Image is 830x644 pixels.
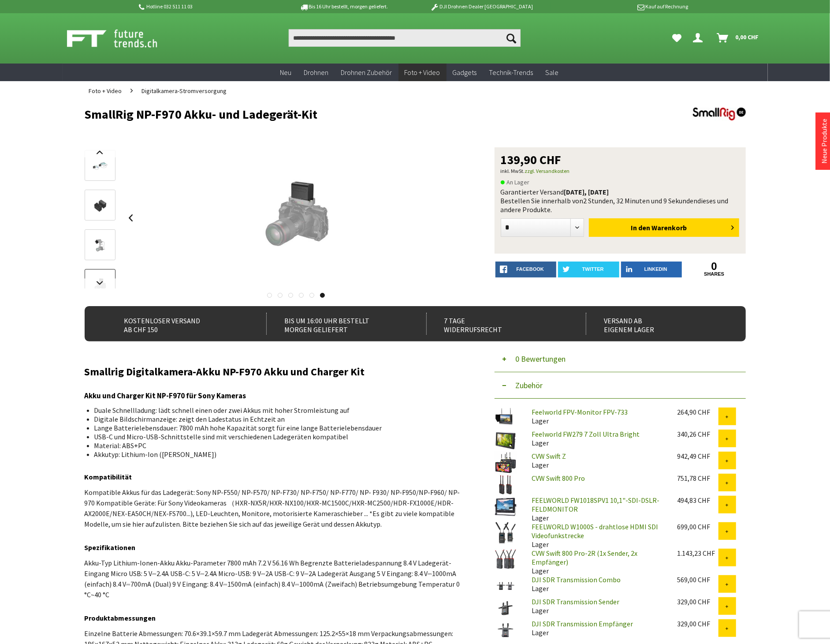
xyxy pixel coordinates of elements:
[426,313,567,335] div: 7 Tage Widerrufsrecht
[558,262,619,277] a: twitter
[677,549,718,558] div: 1.143,23 CHF
[274,64,298,82] a: Neu
[684,262,745,271] a: 0
[495,522,517,544] img: FEELWORLD W1000S - drahtlose HDMI SDI Videofunkstrecke
[525,430,670,447] div: Lager
[677,619,718,628] div: 329,00 CHF
[525,168,570,174] a: zzgl. Versandkosten
[85,390,468,401] h3: Akku und Charger Kit NP-F970 für Sony Kameras
[85,612,468,624] h4: Produktabmessungen
[540,64,565,82] a: Sale
[525,496,670,522] div: Lager
[398,64,447,82] a: Foto + Video
[532,430,640,438] a: Feelworld FW279 7 Zoll Ultra Bright
[67,27,177,49] img: Shop Futuretrends - zur Startseite wechseln
[85,558,468,600] p: Akku-Typ Lithium-Ionen-Akku Akku-Parameter 7800 mAh 7.2 V 56.16 Wh Begrenzte Batterieladespannung...
[525,452,670,469] div: Lager
[668,29,686,47] a: Meine Favoriten
[684,271,745,277] a: shares
[532,408,628,416] a: Feelworld FPV-Monitor FPV-733
[495,549,517,569] img: CVW Swift 800 Pro-2R (1x Sender, 2x Empfänger)
[447,64,483,82] a: Gadgets
[489,68,533,77] span: Technik-Trends
[532,452,566,461] a: CVW Swift Z
[107,313,247,335] div: Kostenloser Versand ab CHF 150
[525,549,670,575] div: Lager
[94,441,461,450] li: Material: ABS+PC
[495,408,517,425] img: Feelworld FPV-Monitor FPV-733
[651,223,687,232] span: Warenkorb
[85,81,127,101] a: Foto + Video
[138,81,231,101] a: Digitalkamera-Stromversorgung
[453,68,477,77] span: Gadgets
[532,619,633,628] a: DJI SDR Transmission Empfänger
[89,87,122,95] span: Foto + Video
[304,68,329,77] span: Drohnen
[502,29,521,47] button: Suchen
[85,366,468,378] h2: Smallrig Digitalkamera-Akku NP-F970 Akku und Charger Kit
[94,415,461,423] li: Digitale Bildschirmanzeige: zeigt den Ladestatus in Echtzeit an
[495,372,746,399] button: Zubehör
[532,474,585,483] a: CVW Swift 800 Pro
[94,432,461,441] li: USB-C und Micro-USB-Schnittstelle sind mit verschiedenen Ladegeräten kompatibel
[546,68,559,77] span: Sale
[525,619,670,637] div: Lager
[275,1,413,12] p: Bis 16 Uhr bestellt, morgen geliefert.
[525,575,670,593] div: Lager
[525,408,670,425] div: Lager
[94,450,461,459] li: Akkutyp: Lithium-Ion ([PERSON_NAME])
[85,108,614,121] h1: SmallRig NP-F970 Akku- und Ladegerät-Kit
[94,406,461,415] li: Duale Schnellladung: lädt schnell einen oder zwei Akkus mit hoher Stromleistung auf
[532,549,637,566] a: CVW Swift 800 Pro-2R (1x Sender, 2x Empfänger)
[495,496,517,518] img: FEELWORLD FW1018SPV1 10,1
[341,68,392,77] span: Drohnen Zubehör
[413,1,550,12] p: DJI Drohnen Dealer [GEOGRAPHIC_DATA]
[582,266,604,272] span: twitter
[690,29,710,47] a: Dein Konto
[142,87,227,95] span: Digitalkamera-Stromversorgung
[631,223,650,232] span: In den
[483,64,540,82] a: Technik-Trends
[266,313,407,335] div: Bis um 16:00 Uhr bestellt Morgen geliefert
[644,266,667,272] span: LinkedIn
[677,408,718,416] div: 264,90 CHF
[501,166,740,176] p: inkl. MwSt.
[495,430,517,452] img: Feelworld FW279 7 Zoll Ultra Bright
[85,542,468,553] h4: Spezifikationen
[495,575,517,597] img: DJI SDR Transmission Combo
[677,597,718,606] div: 329,00 CHF
[532,522,658,540] a: FEELWORLD W1000S - drahtlose HDMI SDI Videofunkstrecke
[495,452,517,474] img: CVW Swift Z
[501,187,740,214] div: Garantierter Versand Bestellen Sie innerhalb von dieses und andere Produkte.
[551,1,688,12] p: Kauf auf Rechnung
[736,30,759,44] span: 0,00 CHF
[677,496,718,505] div: 494,83 CHF
[532,575,621,584] a: DJI SDR Transmission Combo
[525,597,670,615] div: Lager
[85,487,468,529] p: Kompatible Akkus für das Ladegerät: Sony NP-F550/ NP-F570/ NP-F730/ NP-F750/ NP-F770/ NP- F930/ N...
[501,177,530,187] span: An Lager
[138,1,275,12] p: Hotline 032 511 11 03
[621,262,682,277] a: LinkedIn
[280,68,292,77] span: Neu
[532,496,659,513] a: FEELWORLD FW1018SPV1 10,1"-SDI-DSLR-FELDMONITOR
[677,474,718,483] div: 751,78 CHF
[693,108,746,120] img: SmallRig
[714,29,763,47] a: Warenkorb
[564,187,609,196] b: [DATE], [DATE]
[525,522,670,549] div: Lager
[677,452,718,461] div: 942,49 CHF
[495,597,517,619] img: DJI SDR Transmission Sender
[584,196,698,205] span: 2 Stunden, 32 Minuten und 9 Sekunden
[820,119,829,164] a: Neue Produkte
[495,346,746,372] button: 0 Bewertungen
[589,218,739,237] button: In den Warenkorb
[495,262,557,277] a: facebook
[289,29,521,47] input: Produkt, Marke, Kategorie, EAN, Artikelnummer…
[298,64,335,82] a: Drohnen
[677,522,718,531] div: 699,00 CHF
[532,597,619,606] a: DJI SDR Transmission Sender
[495,474,517,496] img: CVW Swift 800 Pro
[495,619,517,641] img: DJI SDR Transmission Empfänger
